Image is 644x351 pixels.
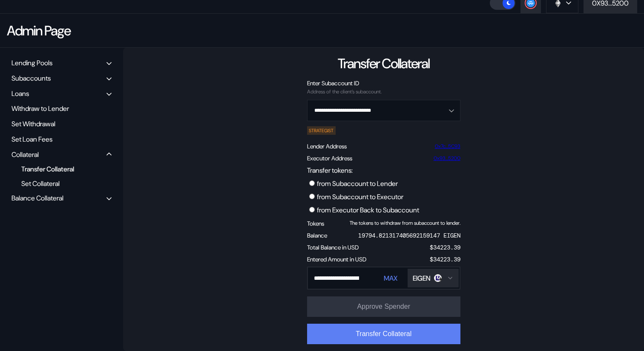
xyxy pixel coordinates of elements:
[307,244,359,251] div: Total Balance in USD
[7,22,70,40] div: Admin Page
[11,89,29,98] div: Loans
[307,89,460,95] div: Address of the client’s subaccount.
[413,274,431,283] div: EIGEN
[430,244,460,251] div: $ 34223.39
[358,232,460,239] div: 19794.821317405692159147 EIGEN
[307,232,327,239] div: Balance
[430,255,460,263] div: $ 34223.39
[9,117,115,131] div: Set Withdrawal
[17,178,100,189] div: Set Collateral
[307,255,366,263] div: Entered Amount in USD
[307,220,324,227] div: Tokens
[11,58,52,67] div: Lending Pools
[307,142,347,150] div: Lender Address
[9,102,115,115] div: Withdraw to Lender
[408,269,459,287] button: Open menu for selecting token for payment
[11,74,51,83] div: Subaccounts
[317,206,419,215] label: from Executor Back to Subaccount
[434,155,460,161] a: 0x93...5200
[307,296,460,317] button: Approve Spender
[17,163,100,175] div: Transfer Collateral
[350,220,460,226] div: The tokens to withdraw from subaccount to lender.
[434,274,442,282] img: eigen.jpg
[307,166,353,175] label: Transfer tokens:
[307,100,460,121] button: Open menu
[381,273,400,283] button: MAX
[307,324,460,344] button: Transfer Collateral
[307,154,352,162] div: Executor Address
[11,150,39,159] div: Collateral
[307,126,336,135] div: STRATEGIST
[384,274,397,283] div: MAX
[9,133,115,146] div: Set Loan Fees
[435,143,460,149] a: 0x7c...5C93
[317,179,398,188] label: from Subaccount to Lender
[438,277,443,282] img: svg+xml,%3c
[317,192,403,201] label: from Subaccount to Executor
[338,55,429,73] div: Transfer Collateral
[11,194,63,203] div: Balance Collateral
[307,79,460,87] div: Enter Subaccount ID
